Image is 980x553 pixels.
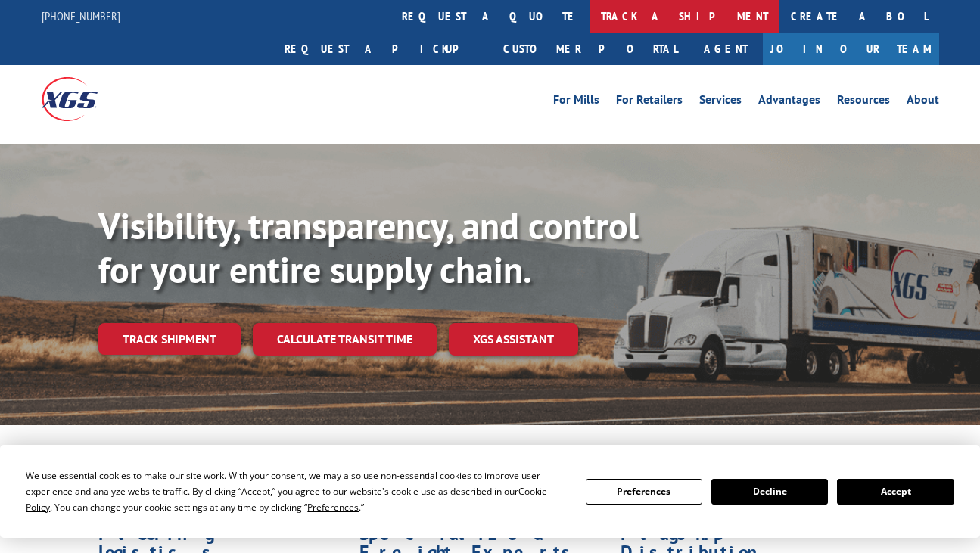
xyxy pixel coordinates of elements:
[837,94,890,110] a: Resources
[699,94,742,110] a: Services
[758,94,820,110] a: Advantages
[98,323,241,355] a: Track shipment
[253,323,437,356] a: Calculate transit time
[26,468,567,515] div: We use essential cookies to make our site work. With your consent, we may also use non-essential ...
[907,94,939,110] a: About
[449,323,578,356] a: XGS ASSISTANT
[763,33,939,65] a: Join Our Team
[98,202,639,293] b: Visibility, transparency, and control for your entire supply chain.
[711,479,828,505] button: Decline
[307,501,359,514] span: Preferences
[553,94,599,110] a: For Mills
[616,94,683,110] a: For Retailers
[689,33,763,65] a: Agent
[42,8,120,23] a: [PHONE_NUMBER]
[586,479,702,505] button: Preferences
[837,479,954,505] button: Accept
[273,33,492,65] a: Request a pickup
[492,33,689,65] a: Customer Portal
